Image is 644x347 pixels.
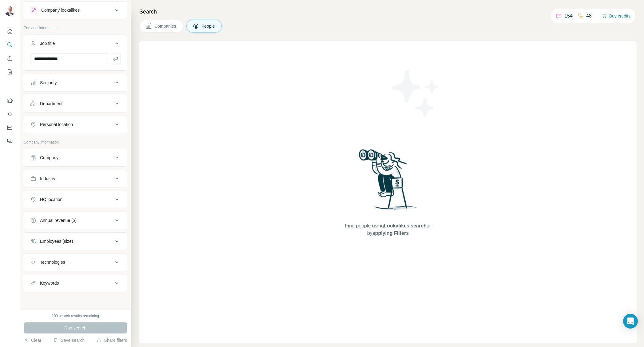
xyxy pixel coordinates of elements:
[40,121,73,128] div: Personal location
[24,96,127,111] button: Department
[24,117,127,132] button: Personal location
[586,12,592,20] p: 48
[154,23,177,29] span: Companies
[5,53,15,64] button: Enrich CSV
[41,7,80,13] div: Company lookalikes
[372,231,409,236] span: applying Filters
[24,255,127,270] button: Technologies
[24,213,127,228] button: Annual revenue ($)
[40,80,57,86] div: Seniority
[40,40,55,46] div: Job title
[40,155,58,161] div: Company
[623,314,638,329] div: Open Intercom Messenger
[5,122,15,133] button: Dashboard
[139,7,637,16] h4: Search
[384,223,427,228] span: Lookalikes search
[24,36,127,53] button: Job title
[5,95,15,106] button: Use Surfe on LinkedIn
[24,337,41,343] button: Clear
[53,337,85,343] button: Save search
[97,337,127,343] button: Share filters
[24,75,127,90] button: Seniority
[40,259,65,265] div: Technologies
[40,238,73,244] div: Employees (size)
[40,101,62,107] div: Department
[52,313,99,319] div: 100 search results remaining
[5,66,15,77] button: My lists
[24,234,127,249] button: Employees (size)
[339,222,437,237] span: Find people using or by
[40,175,55,182] div: Industry
[24,150,127,165] button: Company
[564,12,573,20] p: 154
[24,276,127,290] button: Keywords
[201,23,216,29] span: People
[40,217,77,223] div: Annual revenue ($)
[40,280,59,286] div: Keywords
[5,26,15,37] button: Quick start
[24,3,127,18] button: Company lookalikes
[24,192,127,207] button: HQ location
[5,136,15,147] button: Feedback
[24,25,127,31] p: Personal information
[24,140,127,145] p: Company information
[5,39,15,50] button: Search
[5,6,15,16] img: Avatar
[388,66,443,121] img: Surfe Illustration - Stars
[5,108,15,120] button: Use Surfe API
[40,196,62,203] div: HQ location
[356,148,420,216] img: Surfe Illustration - Woman searching with binoculars
[602,12,630,20] button: Buy credits
[24,171,127,186] button: Industry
